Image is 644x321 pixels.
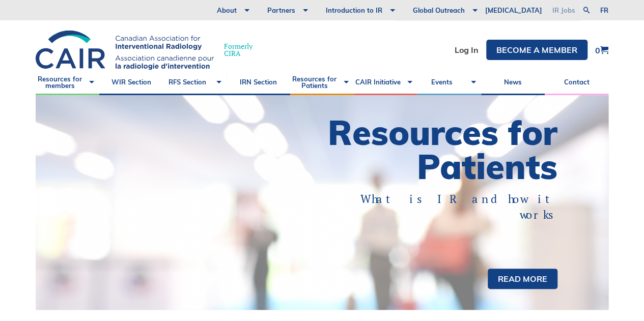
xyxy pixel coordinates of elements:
[595,46,608,54] a: 0
[486,40,587,60] a: Become a member
[36,31,214,70] img: CIRA
[488,269,557,289] a: Read more
[417,70,481,95] a: Events
[354,70,417,95] a: CAIR Initiative
[290,70,354,95] a: Resources for Patients
[322,115,558,184] h1: Resources for Patients
[545,70,608,95] a: Contact
[224,43,253,57] span: Formerly CIRA
[163,70,227,95] a: RFS Section
[227,70,290,95] a: IRN Section
[36,31,263,70] a: FormerlyCIRA
[358,191,558,223] p: What is IR and how it works
[99,70,163,95] a: WIR Section
[481,70,545,95] a: News
[600,7,608,14] a: fr
[36,70,99,95] a: Resources for members
[455,46,479,54] a: Log In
